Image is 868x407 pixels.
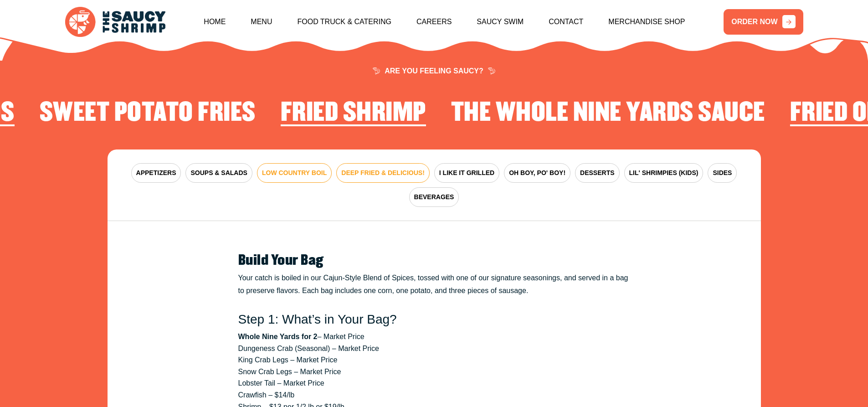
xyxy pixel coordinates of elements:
[65,7,165,37] img: logo
[713,168,732,178] span: SIDES
[477,2,524,41] a: Saucy Swim
[251,2,272,41] a: Menu
[409,187,459,207] button: BEVERAGES
[281,99,426,127] h2: Fried Shrimp
[131,163,181,183] button: APPETIZERS
[414,192,454,202] span: BEVERAGES
[373,67,495,75] span: ARE YOU FEELING SAUCY?
[238,366,630,378] li: Snow Crab Legs – Market Price
[724,9,803,35] a: ORDER NOW
[190,168,247,178] span: SOUPS & SALADS
[40,99,256,131] li: 4 of 4
[624,163,704,183] button: LIL' SHRIMPIES (KIDS)
[708,163,737,183] button: SIDES
[257,163,332,183] button: LOW COUNTRY BOIL
[238,343,630,355] li: Dungeness Crab (Seasonal) – Market Price
[629,168,699,178] span: LIL' SHRIMPIES (KIDS)
[451,99,765,127] h2: The Whole Nine Yards Sauce
[262,168,327,178] span: LOW COUNTRY BOIL
[238,389,630,401] li: Crawfish – $14/lb
[238,377,630,389] li: Lobster Tail – Market Price
[416,2,452,41] a: Careers
[509,168,565,178] span: OH BOY, PO' BOY!
[297,2,391,41] a: Food Truck & Catering
[434,163,499,183] button: I LIKE IT GRILLED
[451,99,765,131] li: 2 of 4
[608,2,685,41] a: Merchandise Shop
[136,168,176,178] span: APPETIZERS
[504,163,570,183] button: OH BOY, PO' BOY!
[238,253,630,268] h2: Build Your Bag
[549,2,583,41] a: Contact
[204,2,226,41] a: Home
[238,272,630,297] p: Your catch is boiled in our Cajun-Style Blend of Spices, tossed with one of our signature seasoni...
[238,354,630,366] li: King Crab Legs – Market Price
[238,331,630,343] li: – Market Price
[185,163,252,183] button: SOUPS & SALADS
[336,163,430,183] button: DEEP FRIED & DELICIOUS!
[439,168,494,178] span: I LIKE IT GRILLED
[40,99,256,127] h2: Sweet Potato Fries
[575,163,619,183] button: DESSERTS
[281,99,426,131] li: 1 of 4
[238,312,630,327] h3: Step 1: What’s in Your Bag?
[341,168,425,178] span: DEEP FRIED & DELICIOUS!
[580,168,614,178] span: DESSERTS
[238,333,318,340] strong: Whole Nine Yards for 2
